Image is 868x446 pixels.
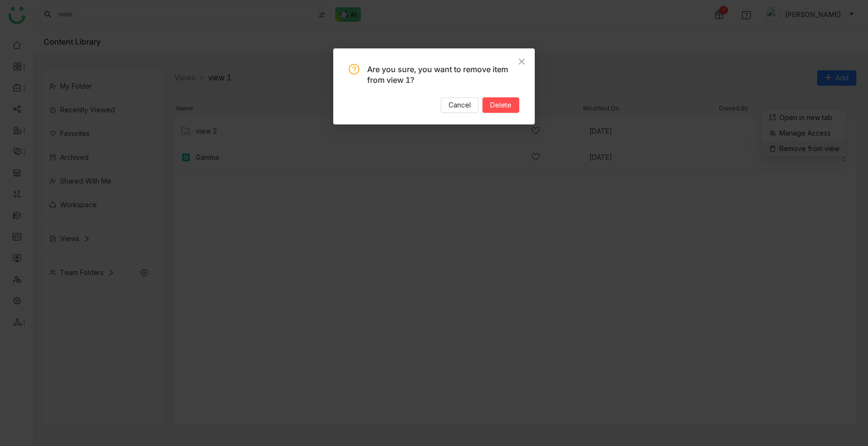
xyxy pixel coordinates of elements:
button: Close [509,48,535,75]
span: Cancel [449,100,471,110]
button: Delete [482,97,519,113]
button: Cancel [441,97,479,113]
span: Are you sure, you want to remove item from view 1? [367,64,508,85]
span: Delete [490,100,511,110]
